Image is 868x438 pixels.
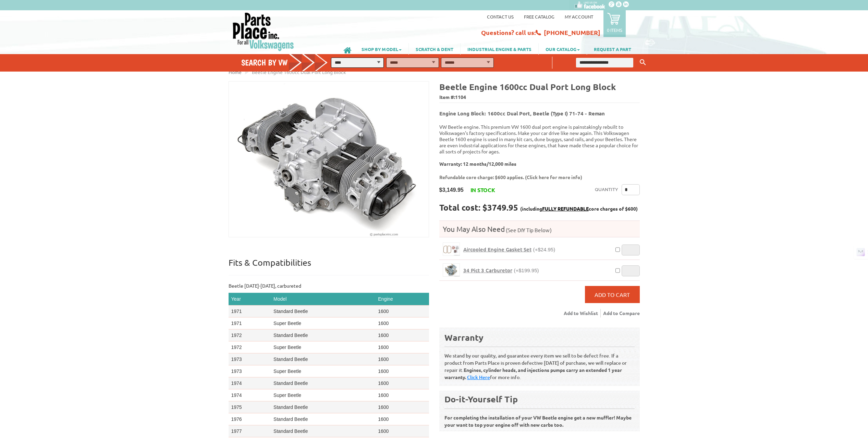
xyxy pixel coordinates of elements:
[439,92,640,102] span: Item #:
[585,286,640,303] button: Add to Cart
[375,341,429,353] td: 1600
[252,69,346,75] span: Beetle Engine 1600cc Dual Port Long Block
[439,81,616,92] b: Beetle Engine 1600cc Dual Port Long Block
[463,246,531,253] span: Aircooled Engine Gasket Set
[444,347,635,381] p: We stand by our quality, and guarantee every item we sell to be defect free. If a product from Pa...
[355,43,408,55] a: SHOP BY MODEL
[375,389,429,401] td: 1600
[439,161,516,167] b: Warranty: 12 months/12,000 miles
[375,425,429,437] td: 1600
[271,317,375,329] td: Super Beetle
[455,94,466,100] span: 1104
[229,329,271,341] td: 1972
[439,174,635,181] p: Refundable core charge: $600 applies. ( )
[229,282,429,289] p: Beetle [DATE]-[DATE], carbureted
[271,353,375,365] td: Standard Beetle
[232,12,295,51] img: Parts Place Inc!
[595,184,618,195] label: Quantity
[229,305,271,317] td: 1971
[375,329,429,341] td: 1600
[564,309,601,317] a: Add to Wishlist
[375,377,429,389] td: 1600
[375,365,429,377] td: 1600
[444,367,622,380] b: Engines, cylinder heads, and injections pumps carry an extended 1 year warranty.
[271,425,375,437] td: Standard Beetle
[463,267,539,274] a: 34 Pict 3 Carburetor(+$199.95)
[444,332,635,343] div: Warranty
[520,205,638,212] span: (including core charges of $600)
[229,82,429,237] img: Beetle Engine 1600cc Dual Port Long Block
[241,58,335,67] h4: Search by VW
[229,317,271,329] td: 1971
[443,243,460,255] img: Aircooled Engine Gasket Set
[487,14,514,20] a: Contact us
[533,247,555,252] span: (+$24.95)
[470,186,495,193] span: In stock
[229,389,271,401] td: 1974
[229,377,271,389] td: 1974
[271,413,375,425] td: Standard Beetle
[229,293,271,305] th: Year
[375,353,429,365] td: 1600
[443,242,460,256] a: Aircooled Engine Gasket Set
[229,365,271,377] td: 1973
[271,329,375,341] td: Standard Beetle
[229,413,271,425] td: 1976
[229,69,242,75] a: Home
[461,43,538,55] a: INDUSTRIAL ENGINE & PARTS
[524,14,554,20] a: Free Catalog
[463,267,512,274] span: 34 Pict 3 Carburetor
[463,246,555,253] a: Aircooled Engine Gasket Set(+$24.95)
[409,43,460,55] a: SCRATCH & DENT
[229,257,429,275] p: Fits & Compatibilities
[439,224,640,234] h4: You May Also Need
[444,393,518,404] b: Do-it-Yourself Tip
[539,43,587,55] a: OUR CATALOG
[595,291,630,298] span: Add to Cart
[443,264,460,276] img: 34 Pict 3 Carburetor
[271,401,375,413] td: Standard Beetle
[444,408,635,428] p: For completing the installation of your VW Beetle engine get a new muffler! Maybe your want to to...
[439,187,464,193] span: $3,149.95
[271,365,375,377] td: Super Beetle
[505,227,552,233] span: (See DIY Tip Below)
[527,174,580,180] a: Click here for more info
[603,309,640,317] a: Add to Compare
[229,425,271,437] td: 1977
[229,353,271,365] td: 1973
[638,57,648,68] button: Keyword Search
[467,374,490,380] a: Click Here
[542,205,589,212] a: FULLY REFUNDABLE
[439,110,605,117] b: Engine Long Block: 1600cc Dual Port, Beetle (Type I) 71-74 - Reman
[514,267,539,273] span: (+$199.95)
[375,413,429,425] td: 1600
[607,27,622,33] p: 0 items
[375,317,429,329] td: 1600
[439,202,518,213] strong: Total cost: $3749.95
[443,263,460,277] a: 34 Pict 3 Carburetor
[603,10,626,37] a: 0 items
[587,43,638,55] a: REQUEST A PART
[229,401,271,413] td: 1975
[565,14,593,20] a: My Account
[439,124,640,167] p: VW Beetle engine. This premium VW 1600 dual port engine is painstakingly rebuilt to Volkswagen's ...
[271,341,375,353] td: Super Beetle
[271,377,375,389] td: Standard Beetle
[229,341,271,353] td: 1972
[375,401,429,413] td: 1600
[271,389,375,401] td: Super Beetle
